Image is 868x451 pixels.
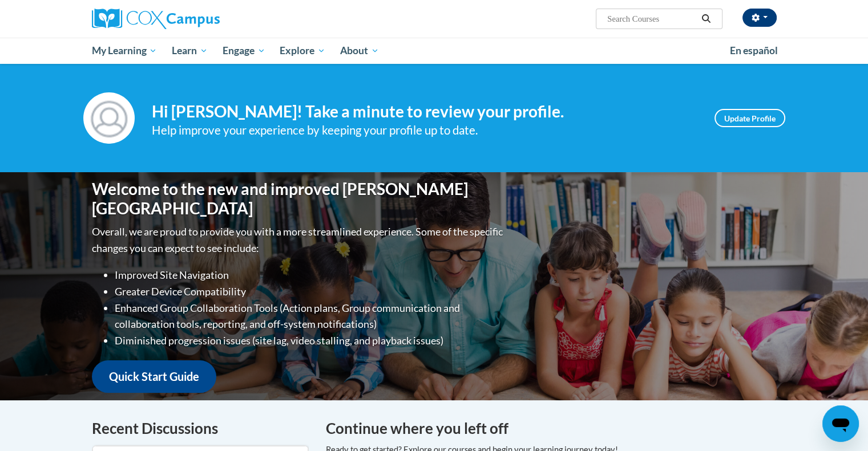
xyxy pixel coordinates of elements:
[730,44,778,56] span: En español
[115,300,506,333] li: Enhanced Group Collaboration Tools (Action plans, Group communication and collaboration tools, re...
[340,44,379,58] span: About
[280,44,325,58] span: Explore
[92,9,309,29] a: Cox Campus
[215,38,273,64] a: Engage
[326,417,777,440] h4: Continue where you left off
[91,44,157,58] span: My Learning
[172,44,208,58] span: Learn
[272,38,333,64] a: Explore
[333,38,386,64] a: About
[722,39,785,63] a: En español
[115,267,506,283] li: Improved Site Navigation
[742,9,777,27] button: Account Settings
[164,38,215,64] a: Learn
[822,405,859,442] iframe: Button to launch messaging window
[92,224,506,257] p: Overall, we are proud to provide you with a more streamlined experience. Some of the specific cha...
[223,44,265,58] span: Engage
[697,12,714,26] button: Search
[115,332,506,349] li: Diminished progression issues (site lag, video stalling, and playback issues)
[115,283,506,300] li: Greater Device Compatibility
[84,38,165,64] a: My Learning
[92,360,216,393] a: Quick Start Guide
[83,92,135,144] img: Profile Image
[152,102,697,121] h4: Hi [PERSON_NAME]! Take a minute to review your profile.
[92,9,220,29] img: Cox Campus
[92,180,506,218] h1: Welcome to the new and improved [PERSON_NAME][GEOGRAPHIC_DATA]
[75,38,794,64] div: Main menu
[92,417,309,440] h4: Recent Discussions
[152,121,697,140] div: Help improve your experience by keeping your profile up to date.
[606,12,697,26] input: Search Courses
[714,109,785,127] a: Update Profile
